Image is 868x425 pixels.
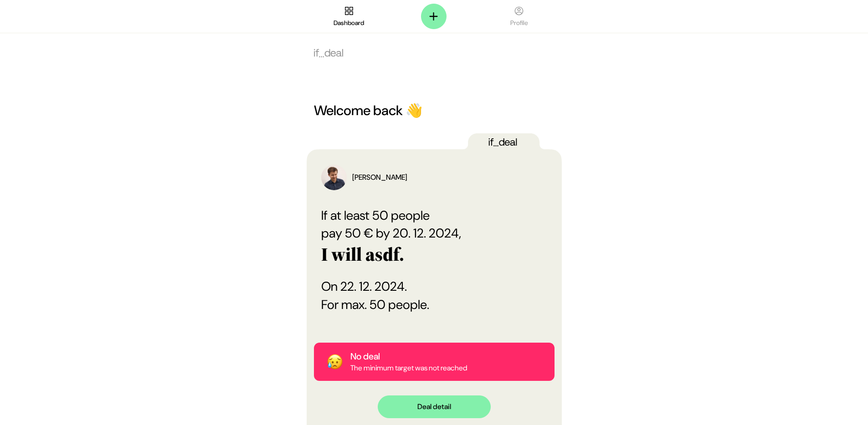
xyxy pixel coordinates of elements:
[378,395,491,418] span: Deal detail
[378,402,491,411] a: Deal detail
[314,102,555,119] div: Welcome back 👋
[510,18,528,27] span: Profile
[477,5,562,27] a: Profile
[334,18,364,27] span: Dashboard
[352,172,407,183] div: [PERSON_NAME]
[307,5,392,27] a: Dashboard
[321,165,347,190] img: Jan Kotráš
